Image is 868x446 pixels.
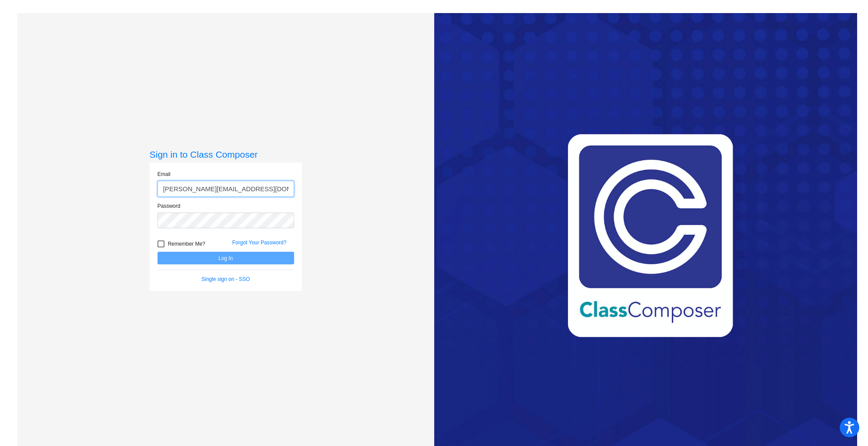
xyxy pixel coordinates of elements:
label: Email [158,170,171,178]
h3: Sign in to Class Composer [150,149,302,160]
a: Single sign on - SSO [201,276,250,282]
a: Forgot Your Password? [232,240,287,246]
label: Password [158,202,181,210]
span: Remember Me? [168,239,205,249]
button: Log In [158,252,294,264]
